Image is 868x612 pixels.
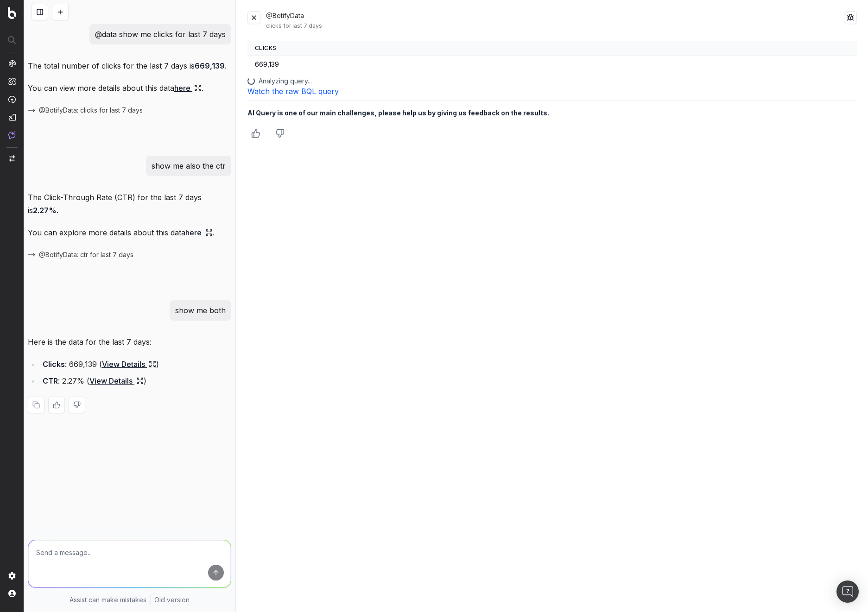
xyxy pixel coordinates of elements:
[39,250,133,259] span: @BotifyData: ctr for last 7 days
[33,206,57,215] strong: 2.27%
[8,590,16,597] img: My account
[43,360,65,369] strong: Clicks
[28,226,231,239] p: You can explore more details about this data .
[247,87,339,96] a: Watch the raw BQL query
[175,304,226,317] p: show me both
[8,60,16,67] img: Analytics
[185,226,213,239] a: here
[28,59,231,72] p: The total number of clicks for the last 7 days is .
[152,159,226,172] p: show me also the ctr
[8,572,16,580] img: Setting
[174,82,202,95] a: here
[8,95,16,103] img: Activation
[836,580,859,603] div: Open Intercom Messenger
[89,374,144,387] a: View Details
[247,76,857,86] div: Analyzing query...
[28,335,231,348] p: Here is the data for the last 7 days:
[8,114,16,121] img: Studio
[28,250,145,259] button: @BotifyData: ctr for last 7 days
[40,374,231,387] li: : 2.27% ( )
[8,131,16,139] img: Assist
[43,376,58,385] strong: CTR
[8,7,16,19] img: Botify logo
[266,11,844,30] div: @BotifyData
[266,22,844,30] div: clicks for last 7 days
[247,109,549,117] b: AI Query is one of our main challenges, please help us by giving us feedback on the results.
[154,595,190,605] a: Old version
[39,106,143,115] span: @BotifyData: clicks for last 7 days
[247,125,264,142] button: Thumbs up
[40,358,231,371] li: : 669,139 ( )
[195,61,225,70] strong: 669,139
[28,191,231,217] p: The Click-Through Rate (CTR) for the last 7 days is .
[28,82,231,95] p: You can view more details about this data .
[247,56,857,73] td: 669,139
[70,595,146,605] p: Assist can make mistakes
[9,155,15,162] img: Switch project
[272,125,288,142] button: Thumbs down
[95,28,226,41] p: @data show me clicks for last 7 days
[28,106,154,115] button: @BotifyData: clicks for last 7 days
[8,77,16,85] img: Intelligence
[102,358,156,371] a: View Details
[255,44,277,51] span: Clicks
